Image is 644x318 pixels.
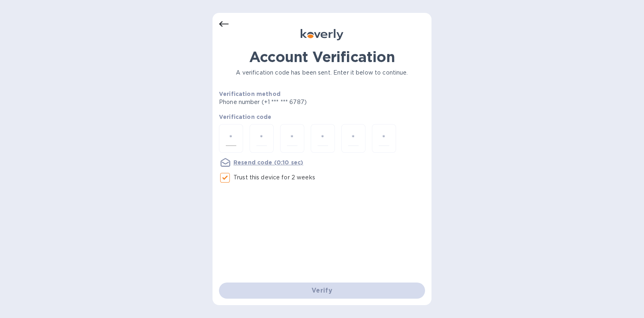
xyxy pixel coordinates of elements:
[219,69,425,77] p: A verification code has been sent. Enter it below to continue.
[219,113,425,121] p: Verification code
[233,159,303,166] u: Resend code (0:10 sec)
[219,98,368,106] p: Phone number (+1 *** *** 6787)
[233,173,315,182] p: Trust this device for 2 weeks
[219,91,281,97] b: Verification method
[219,48,425,65] h1: Account Verification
